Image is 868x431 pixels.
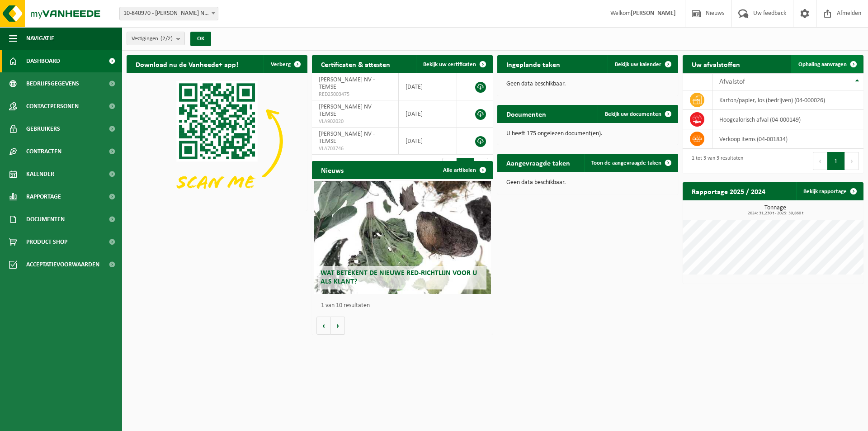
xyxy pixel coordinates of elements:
a: Alle artikelen [436,161,492,179]
td: [DATE] [399,128,457,155]
h2: Aangevraagde taken [497,154,579,171]
a: Bekijk uw certificaten [416,55,492,73]
span: 10-840970 - ERNELL NV - TEMSE [120,7,218,20]
a: Wat betekent de nieuwe RED-richtlijn voor u als klant? [314,181,491,294]
h2: Nieuws [312,161,353,179]
button: Next [845,152,859,170]
span: Afvalstof [719,78,745,85]
p: Geen data beschikbaar. [506,180,669,186]
span: Acceptatievoorwaarden [26,253,99,276]
span: Contactpersonen [26,95,79,118]
span: Gebruikers [26,118,60,140]
td: [DATE] [399,100,457,128]
td: verkoop items (04-001834) [712,129,863,149]
button: OK [190,32,211,46]
span: Kalender [26,163,54,185]
span: Toon de aangevraagde taken [591,160,661,166]
div: 1 tot 3 van 3 resultaten [687,151,743,171]
td: karton/papier, los (bedrijven) (04-000026) [712,90,863,110]
span: Dashboard [26,50,60,72]
td: hoogcalorisch afval (04-000149) [712,110,863,129]
a: Bekijk uw kalender [608,55,677,73]
span: Navigatie [26,27,54,50]
span: Verberg [271,62,291,67]
span: [PERSON_NAME] NV - TEMSE [319,131,375,145]
h2: Download nu de Vanheede+ app! [127,55,247,73]
h3: Tonnage [687,205,863,216]
button: 1 [827,152,845,170]
button: Vestigingen(2/2) [127,32,185,45]
span: Rapportage [26,185,61,208]
button: Previous [813,152,827,170]
a: Bekijk rapportage [796,182,863,200]
td: [DATE] [399,73,457,100]
button: Verberg [264,55,307,73]
span: RED25003475 [319,91,392,98]
p: 1 van 10 resultaten [321,303,488,309]
h2: Ingeplande taken [497,55,569,73]
button: Volgende [331,317,345,335]
span: [PERSON_NAME] NV - TEMSE [319,104,375,118]
span: VLA703746 [319,145,392,152]
h2: Rapportage 2025 / 2024 [683,182,774,200]
span: Bekijk uw certificaten [423,62,476,67]
span: Wat betekent de nieuwe RED-richtlijn voor u als klant? [321,270,477,285]
strong: [PERSON_NAME] [631,10,676,17]
img: Download de VHEPlus App [127,73,307,209]
count: (2/2) [160,36,173,42]
span: 10-840970 - ERNELL NV - TEMSE [119,7,218,20]
span: Product Shop [26,231,67,253]
span: 2024: 31,230 t - 2025: 39,860 t [687,211,863,216]
h2: Certificaten & attesten [312,55,399,73]
span: Vestigingen [132,32,173,46]
p: U heeft 175 ongelezen document(en). [506,131,669,137]
h2: Uw afvalstoffen [683,55,749,73]
span: Bedrijfsgegevens [26,72,79,95]
button: Vorige [316,317,331,335]
a: Ophaling aanvragen [791,55,863,73]
h2: Documenten [497,105,555,123]
span: Documenten [26,208,65,231]
span: Contracten [26,140,61,163]
a: Bekijk uw documenten [598,105,677,123]
span: Bekijk uw kalender [615,62,661,67]
span: Ophaling aanvragen [798,62,847,67]
span: VLA902020 [319,118,392,125]
span: Bekijk uw documenten [605,111,661,117]
span: [PERSON_NAME] NV - TEMSE [319,76,375,90]
p: Geen data beschikbaar. [506,81,669,87]
a: Toon de aangevraagde taken [584,154,677,172]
